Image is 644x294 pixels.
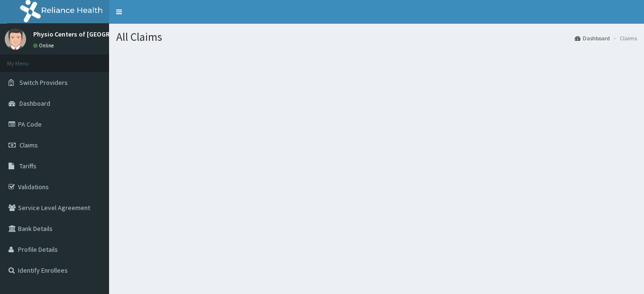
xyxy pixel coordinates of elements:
[575,34,610,42] a: Dashboard
[19,99,50,108] span: Dashboard
[33,42,56,49] a: Online
[19,141,38,149] span: Claims
[19,78,68,87] span: Switch Providers
[116,31,637,43] h1: All Claims
[611,34,637,42] li: Claims
[5,28,26,50] img: User Image
[19,162,37,170] span: Tariffs
[33,31,148,37] p: Physio Centers of [GEOGRAPHIC_DATA]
